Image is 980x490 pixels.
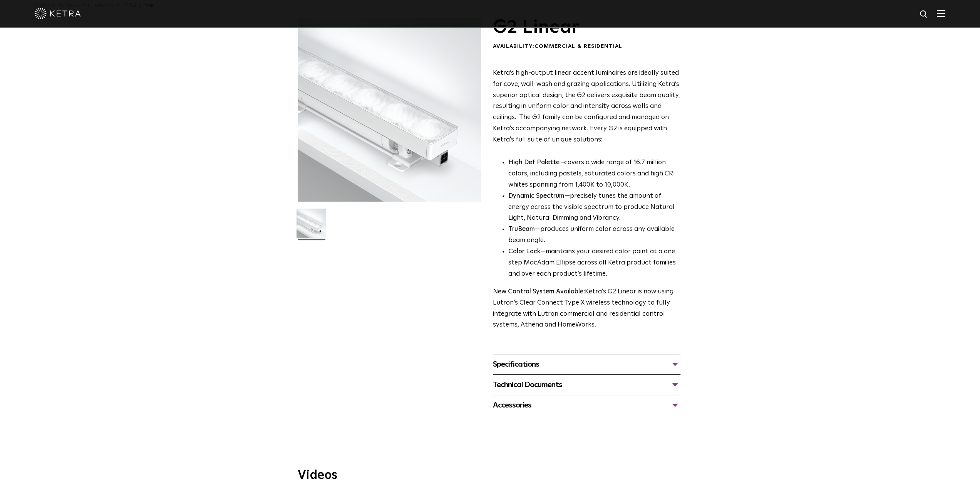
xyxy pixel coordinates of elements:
strong: High Def Palette - [508,159,564,166]
li: —maintains your desired color point at a one step MacAdam Ellipse across all Ketra product famili... [508,246,680,280]
img: search icon [919,10,929,19]
span: Commercial & Residential [534,44,622,49]
li: —produces uniform color across any available beam angle. [508,224,680,246]
strong: New Control System Available: [493,288,585,295]
strong: Color Lock [508,248,540,255]
div: Technical Documents [493,379,680,391]
div: Accessories [493,399,680,411]
p: Ketra’s high-output linear accent luminaires are ideally suited for cove, wall-wash and grazing a... [493,68,680,146]
img: G2-Linear-2021-Web-Square [297,209,326,244]
li: —precisely tunes the amount of energy across the visible spectrum to produce Natural Light, Natur... [508,191,680,224]
p: Ketra’s G2 Linear is now using Lutron’s Clear Connect Type X wireless technology to fully integra... [493,286,680,331]
img: Hamburger%20Nav.svg [937,10,945,17]
strong: Dynamic Spectrum [508,193,565,199]
p: covers a wide range of 16.7 million colors, including pastels, saturated colors and high CRI whit... [508,157,680,191]
img: ketra-logo-2019-white [35,8,81,19]
div: Specifications [493,358,680,370]
strong: TruBeam [508,226,535,232]
h3: Videos [298,469,683,482]
div: Availability: [493,43,680,51]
